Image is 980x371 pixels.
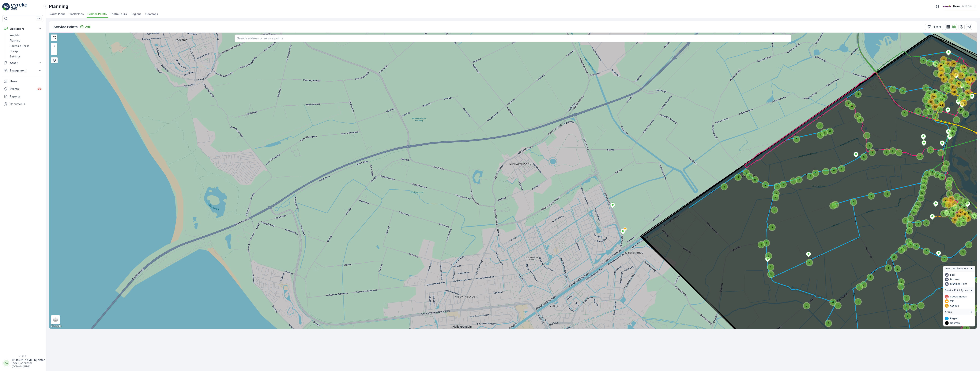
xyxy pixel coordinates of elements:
div: 3 [721,184,727,190]
a: Routes & Tasks [8,43,43,49]
div: 43 [950,85,956,90]
div: 2 [946,181,948,183]
div: 10 [965,94,970,100]
div: 2 [821,130,824,132]
div: 16 [934,71,936,73]
div: 9 [937,107,939,109]
div: 18 [752,177,758,183]
div: 9 [918,196,924,201]
a: Reports [2,93,43,100]
div: 2 [902,110,904,113]
div: 6 [849,104,855,109]
div: 3 [773,195,778,200]
div: 22 [939,102,944,108]
div: 3 [794,136,796,139]
div: 4 [938,150,940,152]
div: 18 [925,103,928,106]
div: 3 [823,169,829,174]
div: 20 [958,197,963,202]
div: 11 [932,89,934,92]
div: 15 [923,97,929,103]
div: 5 [791,178,793,180]
div: 5 [969,68,971,70]
div: 3 [868,193,874,199]
p: Asset [10,61,36,65]
div: 26 [966,77,968,79]
div: 6 [747,174,752,179]
div: 30 [956,82,962,87]
div: 3 [896,150,898,152]
div: 29 [950,61,956,67]
div: 4 [933,113,935,115]
button: Operations [2,25,43,33]
a: Users [2,78,43,85]
div: 3 [929,169,935,175]
div: 22 [941,76,947,82]
div: 23 [950,73,952,75]
div: 11 [954,117,959,123]
div: 43 [932,104,935,107]
div: 35 [943,198,945,200]
div: 13 [939,174,941,176]
div: 35 [948,197,951,199]
div: 33 [945,61,947,64]
div: 2 [821,130,827,136]
div: 3 [927,60,929,62]
div: 11 [954,117,956,119]
span: − [53,50,55,53]
div: 3 [773,191,779,196]
div: 5 [928,147,930,149]
div: 15 [958,107,960,110]
div: 3 [869,150,872,152]
div: 20 [958,197,960,199]
p: Planning [10,39,20,42]
div: 6 [924,171,930,177]
div: 33 [965,90,971,96]
div: 33 [965,90,967,92]
div: 2 [940,85,946,91]
div: 33 [945,61,951,67]
div: 2 [963,111,965,114]
div: 7 [925,94,927,96]
div: 3 [896,150,902,155]
p: Cockpit [10,49,20,53]
div: 16 [944,74,947,76]
div: 19 [956,64,958,66]
a: Cockpit [8,49,43,54]
div: 2 [951,126,953,128]
div: 6 [839,166,841,168]
img: Reinis-Logo-Vrijstaand_Tekengebied-1-copy2_aBO4n7j.png [943,4,952,9]
div: 6 [743,170,749,176]
div: 4 [915,108,918,111]
div: 3 [927,60,932,66]
div: 3 [855,113,861,119]
div: 22 [941,76,944,79]
div: 2 [900,88,902,90]
div: 18 [925,103,931,109]
div: 53 [959,73,961,75]
div: 33 [949,79,951,81]
div: 4 [927,109,933,115]
div: 11 [935,93,940,99]
div: 15 [958,107,964,113]
div: 5 [969,68,974,73]
p: ( +02:00 ) [962,5,972,8]
div: 5 [791,178,796,184]
div: 3 [949,130,952,133]
div: 3 [721,184,724,186]
div: 7 [961,82,963,84]
a: Documents [2,100,43,108]
div: 29 [928,100,934,105]
div: 6 [956,88,959,90]
div: 3 [780,182,782,184]
div: 3 [855,113,857,115]
div: 19 [956,64,962,70]
div: 2 [923,85,929,91]
div: 2 [890,86,896,92]
div: 19 [962,69,967,74]
div: 2 [920,58,923,60]
div: 20 [941,94,944,97]
div: 3 [796,177,802,183]
div: 5 [920,185,926,191]
button: Reinis(+02:00) [943,3,977,10]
